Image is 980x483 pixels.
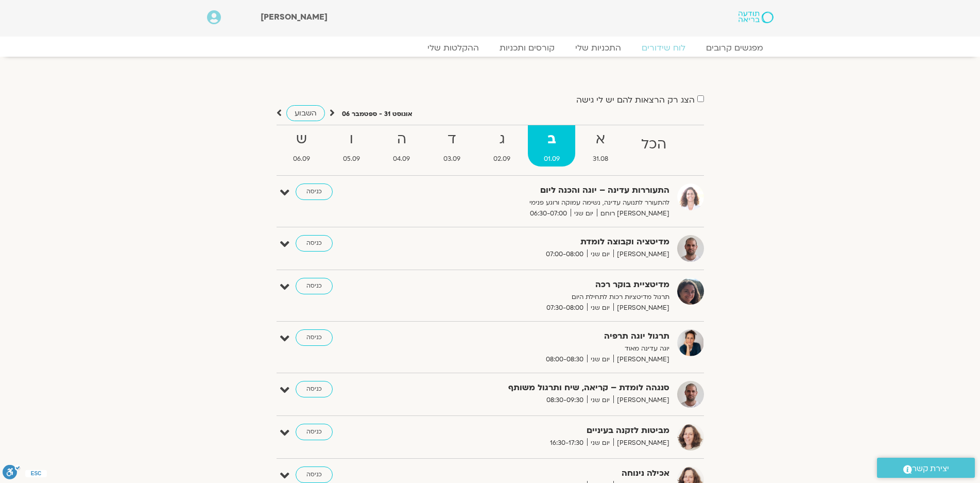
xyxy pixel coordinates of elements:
[296,278,333,294] a: כניסה
[631,43,696,53] a: לוח שידורים
[478,128,526,151] strong: ג
[626,125,682,166] a: הכל
[543,395,587,406] span: 08:30-09:30
[377,128,425,151] strong: ה
[526,208,571,219] span: 06:30-07:00
[613,354,669,365] span: [PERSON_NAME]
[528,125,575,166] a: ב01.09
[295,108,317,118] span: השבוע
[613,395,669,406] span: [PERSON_NAME]
[417,235,669,249] strong: מדיטציה וקבוצה לומדת
[587,438,613,448] span: יום שני
[528,128,575,151] strong: ב
[417,292,669,303] p: תרגול מדיטציות רכות לתחילת היום
[296,381,333,397] a: כניסה
[587,303,613,313] span: יום שני
[296,329,333,346] a: כניסה
[296,467,333,483] a: כניסה
[278,154,325,164] span: 06.09
[207,43,773,53] nav: Menu
[342,109,412,120] p: אוגוסט 31 - ספטמבר 06
[428,125,476,166] a: ד03.09
[912,462,949,476] span: יצירת קשר
[417,197,669,208] p: להתעורר לתנועה עדינה, נשימה עמוקה ורוגע פנימי
[278,125,325,166] a: ש06.09
[542,354,587,365] span: 08:00-08:30
[478,154,526,164] span: 02.09
[296,424,333,440] a: כניסה
[377,154,425,164] span: 04.09
[286,105,325,121] a: השבוע
[296,184,333,200] a: כניסה
[613,303,669,313] span: [PERSON_NAME]
[489,43,565,53] a: קורסים ותכניות
[417,278,669,292] strong: מדיטציית בוקר רכה
[587,395,613,406] span: יום שני
[417,381,669,395] strong: סנגהה לומדת – קריאה, שיח ותרגול משותף
[577,125,624,166] a: א31.08
[877,458,975,478] a: יצירת קשר
[597,208,669,219] span: [PERSON_NAME] רוחם
[377,125,425,166] a: ה04.09
[587,354,613,365] span: יום שני
[428,128,476,151] strong: ד
[613,249,669,260] span: [PERSON_NAME]
[417,43,489,53] a: ההקלטות שלי
[577,128,624,151] strong: א
[565,43,631,53] a: התכניות שלי
[261,11,328,23] span: [PERSON_NAME]
[478,125,526,166] a: ג02.09
[328,154,375,164] span: 05.09
[576,95,695,105] label: הצג רק הרצאות להם יש לי גישה
[328,125,375,166] a: ו05.09
[577,154,624,164] span: 31.08
[571,208,597,219] span: יום שני
[626,133,682,156] strong: הכל
[543,303,587,313] span: 07:30-08:00
[542,249,587,260] span: 07:00-08:00
[278,128,325,151] strong: ש
[296,235,333,252] a: כניסה
[328,128,375,151] strong: ו
[696,43,773,53] a: מפגשים קרובים
[587,249,613,260] span: יום שני
[417,467,669,480] strong: אכילה נינוחה
[417,343,669,354] p: יוגה עדינה מאוד
[417,329,669,343] strong: תרגול יוגה תרפיה
[417,424,669,438] strong: מביטות לזקנה בעיניים
[613,438,669,448] span: [PERSON_NAME]
[417,184,669,197] strong: התעוררות עדינה – יוגה והכנה ליום
[546,438,587,448] span: 16:30-17:30
[528,154,575,164] span: 01.09
[428,154,476,164] span: 03.09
